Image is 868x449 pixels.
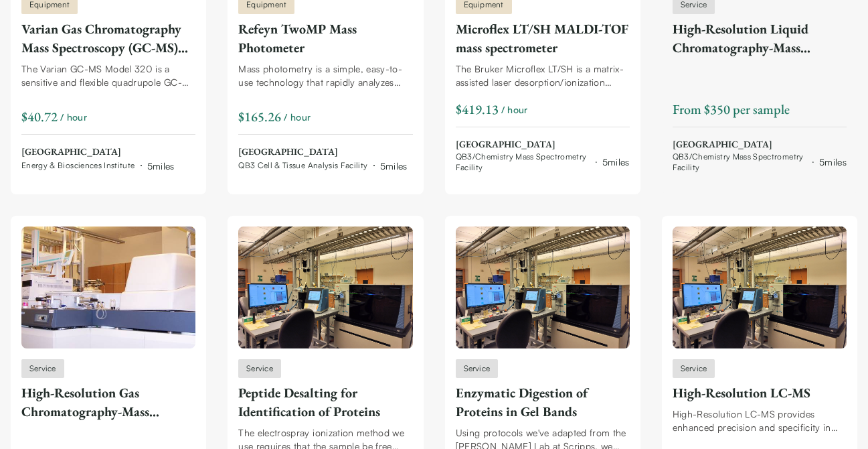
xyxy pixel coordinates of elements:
div: Mass photometry is a simple, easy-to-use technology that rapidly analyzes biomolecules at the sin... [238,62,412,89]
span: [GEOGRAPHIC_DATA] [456,138,630,151]
img: Enzymatic Digestion of Proteins in Gel Bands [456,227,630,348]
span: Service [681,363,707,375]
span: [GEOGRAPHIC_DATA] [21,145,175,159]
div: The Varian GC-MS Model 320 is a sensitive and flexible quadrupole GC-MS system. The Model 320 pro... [21,62,195,89]
span: QB3 Cell & Tissue Analysis Facility [238,160,367,171]
div: High-Resolution Liquid Chromatography-Mass Spectrometry (LC-MS) [673,19,847,57]
div: 5 miles [147,159,175,173]
div: Microflex LT/SH MALDI-TOF mass spectrometer [456,19,630,57]
div: $165.26 [238,107,281,126]
img: High-Resolution LC-MS [673,227,847,348]
span: Service [29,363,56,375]
div: The Bruker Microflex LT/SH is a matrix-assisted laser desorption/ionization time-of-flight (MALDI... [456,62,630,89]
div: $40.72 [21,107,58,126]
span: QB3/Chemistry Mass Spectrometry Facility [673,151,807,173]
div: High-Resolution LC-MS provides enhanced precision and specificity in well-prepared samples. Pleas... [673,407,847,434]
span: / hour [60,110,87,124]
div: Enzymatic Digestion of Proteins in Gel Bands [456,383,630,421]
span: / hour [501,103,528,117]
span: [GEOGRAPHIC_DATA] [673,138,847,151]
div: 5 miles [602,155,630,169]
span: Energy & Biosciences Institute [21,160,135,171]
div: High-Resolution Gas Chromatography-Mass Spectrometry (GC-MS) [21,383,195,421]
div: High-Resolution LC-MS [673,383,847,402]
div: Refeyn TwoMP Mass Photometer [238,19,412,57]
span: Service [464,363,491,375]
span: [GEOGRAPHIC_DATA] [238,145,407,159]
span: / hour [284,110,311,124]
img: High-Resolution Gas Chromatography-Mass Spectrometry (GC-MS) [21,227,195,348]
span: QB3/Chemistry Mass Spectrometry Facility [456,151,590,173]
div: 5 miles [380,159,408,173]
div: 5 miles [819,155,847,169]
img: Peptide Desalting for Identification of Proteins [238,227,412,348]
div: Peptide Desalting for Identification of Proteins [238,383,412,421]
div: $419.13 [456,100,499,119]
div: Varian Gas Chromatography Mass Spectroscopy (GC-MS) Model 320 [21,19,195,57]
span: Service [246,363,273,375]
span: From $350 per sample [673,101,790,118]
